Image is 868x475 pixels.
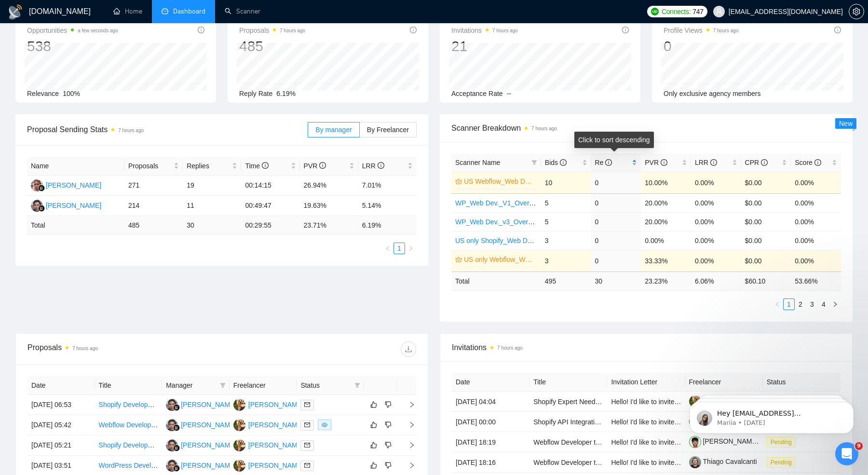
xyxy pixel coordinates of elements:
a: MR[PERSON_NAME] [166,461,236,469]
span: Manager [166,380,216,391]
span: crown [455,256,462,263]
span: like [370,421,377,429]
td: $0.00 [741,172,791,193]
td: 0 [591,172,641,193]
th: Invitation Letter [607,373,685,392]
a: 1 [394,243,405,254]
div: [PERSON_NAME] [181,460,236,471]
a: WP_Web Dev._v3_Over$40 [455,218,540,226]
span: mail [304,442,310,448]
button: dislike [382,419,394,431]
a: BB[PERSON_NAME] Chalaca [PERSON_NAME] [233,400,388,408]
time: 7 hours ago [492,28,518,33]
span: dislike [385,401,392,408]
th: Date [27,376,95,395]
span: Hey [EMAIL_ADDRESS][DOMAIN_NAME], Looks like your Upwork agency FutureSells ran out of connects. ... [42,28,166,160]
td: 0.00% [691,172,741,193]
span: By manager [315,126,352,134]
span: Invitations [452,341,841,353]
td: 23.23 % [641,271,691,290]
div: [PERSON_NAME] [181,399,236,410]
img: gigradar-bm.png [173,404,180,411]
span: filter [218,378,228,393]
span: CPR [745,159,768,166]
li: 1 [393,243,405,254]
a: MR[PERSON_NAME] [166,421,236,428]
td: $0.00 [741,250,791,271]
button: like [368,399,380,410]
td: Shopify Developer (SENIOR) – Join Our Growing Team [95,435,163,456]
img: MR [166,399,178,411]
td: 495 [541,271,591,290]
div: [PERSON_NAME] Chalaca [PERSON_NAME] [248,440,388,450]
a: WP_Web Dev._V1_Over$40 [455,199,541,207]
img: gigradar-bm.png [173,465,180,472]
iframe: Intercom notifications message [675,381,868,449]
td: 0.00% [791,250,841,271]
button: download [401,341,416,357]
td: 20.00% [641,212,691,231]
td: 30 [591,271,641,290]
span: 747 [692,6,703,17]
button: like [368,460,380,471]
td: Webflow Developer to Audit and Improve Launch of Agave Directory and Online Courses [529,432,607,452]
img: gigradar-bm.png [173,445,180,451]
td: Total [451,271,541,290]
button: like [368,439,380,451]
a: Pending [767,458,800,466]
img: gigradar-bm.png [38,185,45,191]
th: Date [452,373,529,392]
span: LRR [695,159,717,166]
span: Proposals [239,25,305,36]
td: 19 [183,176,241,196]
button: right [829,299,841,310]
span: Reply Rate [239,90,272,97]
img: KG [31,179,43,191]
span: Score [795,159,821,166]
span: PVR [645,159,667,166]
time: a few seconds ago [78,28,118,33]
td: 0.00% [791,231,841,250]
button: dislike [382,399,394,410]
span: info-circle [710,159,717,166]
img: MR [31,200,43,212]
td: 26.94% [300,176,358,196]
a: MR[PERSON_NAME] [31,201,101,209]
span: info-circle [319,162,326,169]
td: [DATE] 05:42 [27,415,95,435]
span: Status [300,380,351,391]
a: Shopify Developer (SENIOR) – Join Our Growing Team [99,441,265,449]
span: mail [304,402,310,407]
span: info-circle [560,159,567,166]
span: Invitations [451,25,518,36]
li: Next Page [405,243,417,254]
td: 7.01% [358,176,417,196]
td: 485 [124,216,183,235]
span: setting [849,8,864,15]
span: info-circle [622,27,629,33]
td: 0.00% [691,212,741,231]
span: Acceptance Rate [451,90,503,97]
span: like [370,441,377,449]
a: Webflow Developer to Audit and Improve Launch of Agave Directory and Online Courses [533,438,798,446]
span: New [839,120,853,127]
img: MR [166,419,178,431]
a: Shopify API Integration for Multi-Supplier Dental Marketplace [533,418,715,426]
span: info-circle [378,162,384,169]
span: Dashboard [173,7,205,15]
td: Shopify Developer with SEO skills for Long-Term Collaboration [95,395,163,415]
span: 9 [855,442,863,450]
img: BB [233,399,245,411]
li: Next Page [829,299,841,310]
td: 5 [541,193,591,212]
a: KG[PERSON_NAME] [31,181,101,189]
td: 0 [591,193,641,212]
td: [DATE] 04:04 [452,392,529,412]
span: Time [245,162,268,170]
span: Opportunities [27,25,118,36]
td: 10 [541,172,591,193]
td: 30 [183,216,241,235]
a: homeHome [113,7,142,15]
span: Proposals [128,161,172,171]
td: [DATE] 06:53 [27,395,95,415]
